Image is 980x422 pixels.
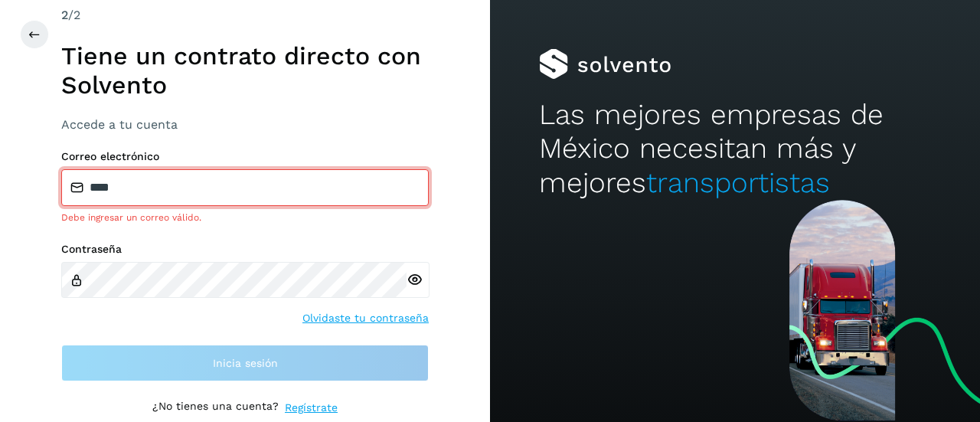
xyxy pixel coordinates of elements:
[285,400,338,416] a: Regístrate
[302,310,429,326] a: Olvidaste tu contraseña
[61,150,429,163] label: Correo electrónico
[61,345,429,381] button: Inicia sesión
[61,41,429,100] h1: Tiene un contrato directo con Solvento
[61,211,429,224] div: Debe ingresar un correo válido.
[539,98,931,200] h2: Las mejores empresas de México necesitan más y mejores
[152,400,279,416] p: ¿No tienes una cuenta?
[61,117,429,132] h3: Accede a tu cuenta
[61,243,429,256] label: Contraseña
[61,6,429,25] div: /2
[646,166,830,199] span: transportistas
[213,358,278,368] span: Inicia sesión
[61,8,68,22] span: 2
